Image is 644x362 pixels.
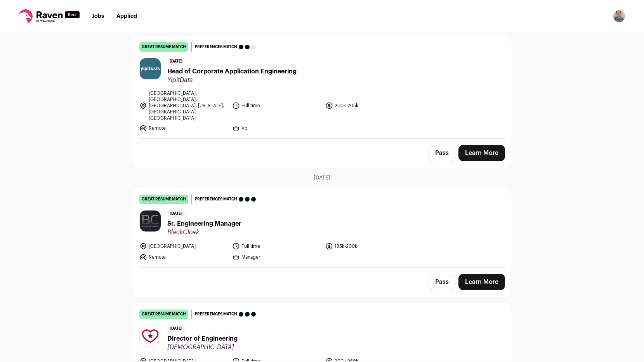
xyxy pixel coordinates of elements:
button: Open dropdown [613,10,625,23]
span: Preferences match [195,310,237,318]
img: 4977081-medium_jpg [613,10,625,23]
a: Learn More [458,274,505,290]
span: [DATE] [167,58,185,65]
a: great resume match Preferences match [DATE] Sr. Engineering Manager BlackCloak [GEOGRAPHIC_DATA] ... [133,188,511,267]
span: [DATE] [167,325,185,332]
div: great resume match [139,310,188,319]
a: great resume match Preferences match [DATE] Head of Corporate Application Engineering YipitData [... [133,36,511,138]
span: [DEMOGRAPHIC_DATA] [167,343,238,351]
span: YipitData [167,76,297,84]
li: Remote [139,124,228,132]
li: 185k-200k [325,242,414,250]
li: 200k-205k [325,90,414,121]
li: Remote [139,253,228,261]
span: Sr. Engineering Manager [167,219,241,228]
span: BlackCloak [167,228,241,236]
li: Full time [232,90,321,121]
img: 414ee962548d9eff61bb5c654a1182e663abc1b683245f73656471ec99465a4f.jpg [140,211,161,231]
span: Preferences match [195,195,237,203]
div: great resume match [139,195,188,204]
button: Pass [429,145,455,161]
a: Learn More [458,145,505,161]
span: Preferences match [195,43,237,51]
li: Full time [232,242,321,250]
span: [DATE] [314,174,330,182]
img: 86abc0f52df4d18fa54d1702f6a1702bfc7d9524f0033ad2c4a9b99e73e9b2c7.jpg [140,325,161,346]
li: Manager [232,253,321,261]
li: Vp [232,124,321,132]
li: [GEOGRAPHIC_DATA] [139,242,228,250]
span: [DATE] [167,210,185,218]
span: Head of Corporate Application Engineering [167,67,297,76]
li: [GEOGRAPHIC_DATA], [GEOGRAPHIC_DATA], [GEOGRAPHIC_DATA], [US_STATE], [GEOGRAPHIC_DATA], [GEOGRAPH... [139,90,228,121]
a: Applied [116,14,137,19]
div: great resume match [139,42,188,52]
span: Director of Engineering [167,334,238,343]
img: 8b250fd45368ab0fab3d48cbe3cf770bd3b92de6c6b99001af1a42694c296b5c [140,58,161,79]
a: Jobs [92,14,104,19]
button: Pass [429,274,455,290]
